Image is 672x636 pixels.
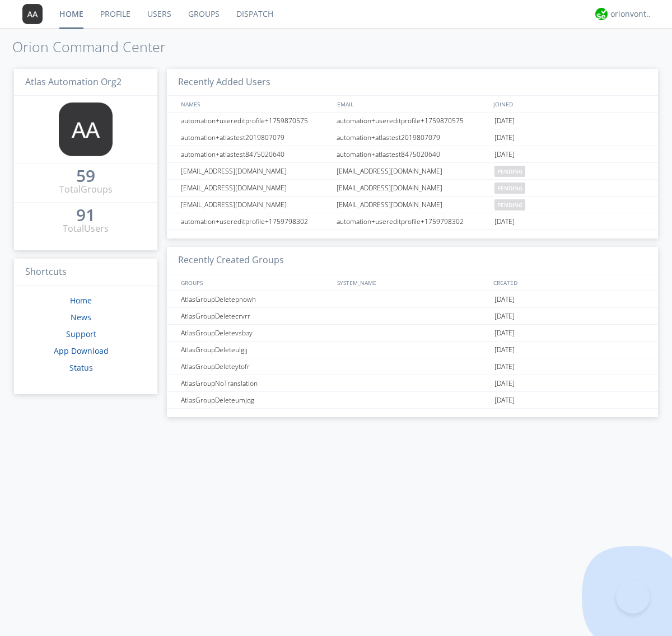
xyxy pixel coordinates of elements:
div: automation+atlastest8475020640 [178,146,333,162]
div: automation+atlastest2019807079 [334,129,492,146]
div: JOINED [491,96,647,112]
a: AtlasGroupDeleteumjqg[DATE] [167,392,658,409]
a: automation+usereditprofile+1759798302automation+usereditprofile+1759798302[DATE] [167,213,658,230]
span: [DATE] [494,358,515,375]
h3: Recently Created Groups [167,247,658,274]
h3: Recently Added Users [167,69,658,96]
div: orionvontas+atlas+automation+org2 [610,8,652,20]
img: 373638.png [22,4,43,24]
div: GROUPS [178,274,332,291]
a: 59 [76,170,95,183]
a: 91 [76,209,95,222]
span: pending [494,183,525,194]
div: Total Groups [59,183,113,196]
a: AtlasGroupNoTranslation[DATE] [167,375,658,392]
a: AtlasGroupDeleteytofr[DATE] [167,358,658,375]
a: AtlasGroupDeletecrvrr[DATE] [167,308,658,325]
div: automation+atlastest2019807079 [178,129,333,146]
span: [DATE] [494,375,515,392]
a: automation+atlastest2019807079automation+atlastest2019807079[DATE] [167,129,658,146]
a: [EMAIL_ADDRESS][DOMAIN_NAME][EMAIL_ADDRESS][DOMAIN_NAME]pending [167,163,658,180]
div: [EMAIL_ADDRESS][DOMAIN_NAME] [178,197,333,213]
a: App Download [54,345,109,356]
span: [DATE] [494,325,515,342]
div: AtlasGroupDeleteumjqg [178,392,333,408]
div: Total Users [63,222,109,235]
div: automation+usereditprofile+1759870575 [178,113,333,129]
div: AtlasGroupNoTranslation [178,375,333,391]
span: [DATE] [494,113,515,129]
span: [DATE] [494,146,515,163]
span: [DATE] [494,342,515,358]
div: AtlasGroupDeletecrvrr [178,308,333,324]
img: 373638.png [59,102,113,156]
img: 29d36aed6fa347d5a1537e7736e6aa13 [595,8,608,20]
div: automation+usereditprofile+1759798302 [178,213,333,230]
span: [DATE] [494,291,515,308]
a: Status [69,362,93,373]
div: 91 [76,209,95,221]
a: AtlasGroupDeleteulgij[DATE] [167,342,658,358]
span: [DATE] [494,308,515,325]
a: AtlasGroupDeletevsbay[DATE] [167,325,658,342]
div: automation+atlastest8475020640 [334,146,492,162]
iframe: Toggle Customer Support [616,580,650,614]
div: automation+usereditprofile+1759870575 [334,113,492,129]
div: AtlasGroupDeletepnowh [178,291,333,307]
a: News [71,312,91,322]
div: automation+usereditprofile+1759798302 [334,213,492,230]
div: [EMAIL_ADDRESS][DOMAIN_NAME] [178,163,333,179]
a: automation+usereditprofile+1759870575automation+usereditprofile+1759870575[DATE] [167,113,658,129]
span: Atlas Automation Org2 [25,76,122,88]
span: pending [494,166,525,177]
div: AtlasGroupDeleteulgij [178,342,333,358]
div: EMAIL [334,96,491,112]
h3: Shortcuts [14,259,157,286]
a: Support [66,329,96,339]
div: [EMAIL_ADDRESS][DOMAIN_NAME] [334,180,492,196]
span: [DATE] [494,392,515,409]
div: [EMAIL_ADDRESS][DOMAIN_NAME] [334,197,492,213]
div: [EMAIL_ADDRESS][DOMAIN_NAME] [334,163,492,179]
a: automation+atlastest8475020640automation+atlastest8475020640[DATE] [167,146,658,163]
div: CREATED [491,274,647,291]
a: AtlasGroupDeletepnowh[DATE] [167,291,658,308]
span: [DATE] [494,129,515,146]
a: Home [70,295,92,306]
div: AtlasGroupDeleteytofr [178,358,333,375]
span: pending [494,199,525,211]
div: [EMAIL_ADDRESS][DOMAIN_NAME] [178,180,333,196]
div: NAMES [178,96,332,112]
div: SYSTEM_NAME [334,274,491,291]
span: [DATE] [494,213,515,230]
a: [EMAIL_ADDRESS][DOMAIN_NAME][EMAIL_ADDRESS][DOMAIN_NAME]pending [167,197,658,213]
a: [EMAIL_ADDRESS][DOMAIN_NAME][EMAIL_ADDRESS][DOMAIN_NAME]pending [167,180,658,197]
div: AtlasGroupDeletevsbay [178,325,333,341]
div: 59 [76,170,95,181]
